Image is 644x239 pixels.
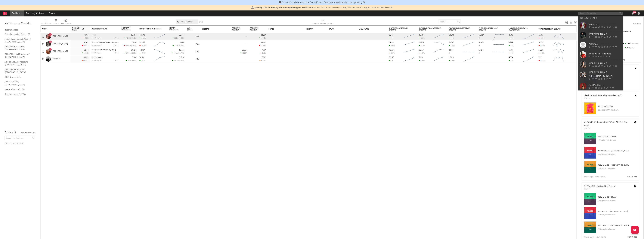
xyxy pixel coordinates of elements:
[552,55,566,63] svg: Chart title
[419,37,425,39] div: 6.85k
[582,133,639,147] a: #21onViral 50 - Global1.77Mplaylist followers
[479,42,484,44] div: 32.6M
[449,52,450,54] div: 0
[72,27,82,31] span: 7-Day Fans Added
[363,1,365,4] span: Dismiss
[82,45,89,47] div: -16.5 %
[509,45,514,47] div: 826
[578,60,623,69] a: [PERSON_NAME]
[24,10,46,16] a: Discovery Assistant
[389,42,394,44] div: 143M
[84,42,89,44] div: 406k
[509,52,513,54] div: 453
[4,22,36,25] div: My Discovery Checklist
[84,49,89,51] div: 91.3k
[584,127,632,130] div: [DATE]
[509,42,513,44] div: 894k
[82,52,89,54] div: +163 %
[389,45,395,47] div: 44.9k
[402,33,416,40] svg: Chart title
[126,52,130,54] span: 37.9k
[178,52,184,54] span: +4.76 %
[578,30,623,40] a: [PERSON_NAME]
[262,57,266,58] div: 2.7M
[522,48,536,55] svg: Chart title
[627,176,637,178] button: Show All
[580,16,622,20] div: Recently Viewed
[539,60,545,62] div: -2.45k
[61,18,71,27] div: A&R Pipeline
[187,42,199,46] div: 72.3
[432,48,446,55] svg: Chart title
[174,60,178,61] span: 38.4k
[582,147,639,161] a: #10onViral 50 - [GEOGRAPHIC_DATA]368kplaylist followers
[173,45,184,47] div: ( )
[552,40,566,48] svg: Chart title
[552,33,566,40] svg: Chart title
[598,210,637,213] div: # 7 on Viral 50 - [GEOGRAPHIC_DATA]
[312,22,334,25] div: 7-Day Fans Added (7-Day Fans Added)
[578,40,623,50] a: Artemas
[61,22,71,25] div: A&R Pipeline
[389,37,393,39] div: 22k
[260,52,266,54] div: -11.1 %
[389,52,395,54] div: 6.14k
[153,48,166,55] svg: Chart title
[509,27,531,31] div: SoundCloud Followers Daily Growth
[52,43,68,45] a: [PERSON_NAME]
[114,52,118,54] div: [DATE]
[598,149,637,153] div: # 10 on Viral 50 - [GEOGRAPHIC_DATA]
[82,60,89,61] div: -26.7 %
[589,52,622,56] div: Bea and her Business
[312,18,334,27] div: 7-Day Fans Added (7-Day Fans Added)
[259,45,266,47] div: -7.59 %
[621,42,641,46] div: 1.46k
[169,27,180,31] div: Spotify Followers
[479,49,483,51] div: 11.1M
[139,42,145,44] div: 87.7M
[139,37,146,39] div: 2.88M
[254,7,390,9] span: : Some charts are now updating. We are continuing to work on the issue
[509,37,513,39] div: 195
[250,27,261,31] span: Weekly UK Streams
[589,62,622,65] div: [PERSON_NAME]
[582,221,639,236] a: #10onViral 50 - [GEOGRAPHIC_DATA]352kplaylist followers
[180,42,184,44] div: 143M
[578,12,623,15] input: Search for artists
[131,42,136,44] div: 282M
[449,42,454,44] div: 61.5M
[131,37,136,39] span: -39.2 %
[419,52,425,54] div: 1.87k
[509,49,513,51] div: 539k
[462,48,476,55] svg: Chart title
[52,58,61,60] a: Deftones
[584,97,622,100] div: [DATE]
[419,27,441,31] div: Instagram Followers Daily Growth
[92,57,118,58] div: infinite source
[4,45,33,51] a: Spotify Search Virality / [GEOGRAPHIC_DATA]
[582,161,639,175] a: #16onViral 50 - [GEOGRAPHIC_DATA]352kplaylist followers
[139,34,145,36] div: 72.7M
[462,33,476,40] svg: Chart title
[329,28,348,30] div: Status
[509,57,513,58] div: 476k
[598,108,637,112] div: GB, [GEOGRAPHIC_DATA]
[260,49,266,51] div: 6.47M
[598,213,637,217] div: 368k playlist followers
[124,37,136,39] div: ( )
[578,69,623,81] a: [PERSON_NAME][GEOGRAPHIC_DATA]
[539,45,545,47] div: -11.1k
[432,55,446,63] svg: Chart title
[52,35,68,38] a: [PERSON_NAME]
[4,33,33,36] a: Critical Algo/Viral Chart - GB
[633,11,636,13] div: 99 +
[187,35,199,38] div: 74.9
[598,135,637,138] div: # 21 on Viral 50 - Global
[269,28,299,30] div: Notes
[174,52,178,54] span: 45.1k
[84,34,89,36] div: 416k
[449,45,455,47] div: 5.88k
[631,47,634,49] span: 0 %
[179,49,184,51] div: 46.6M
[492,48,506,55] svg: Chart title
